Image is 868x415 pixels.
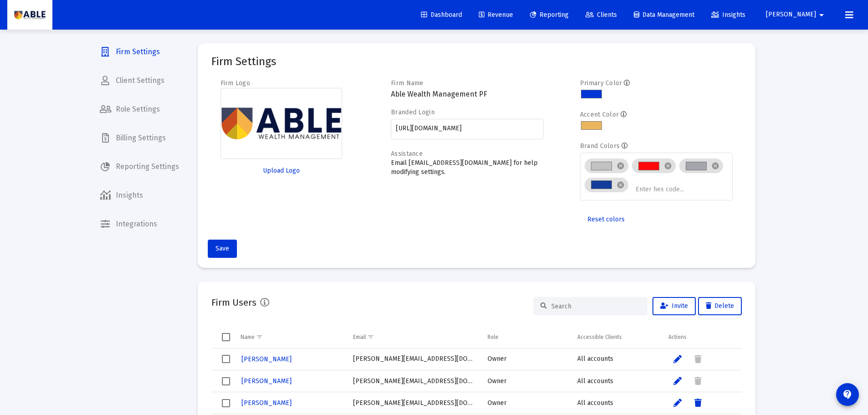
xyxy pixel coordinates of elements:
[391,150,423,158] label: Assistance
[92,213,186,235] a: Integrations
[523,6,576,24] a: Reporting
[479,11,513,19] span: Revenue
[221,162,343,180] button: Upload Logo
[222,377,230,385] div: Select row
[347,326,482,348] td: Column Email
[652,297,696,315] button: Invite
[711,162,719,170] mat-icon: cancel
[211,295,257,310] h2: Firm Users
[241,396,293,410] a: [PERSON_NAME]
[241,377,292,385] span: [PERSON_NAME]
[92,156,186,178] a: Reporting Settings
[241,374,293,388] a: [PERSON_NAME]
[577,333,622,341] div: Accessible Clients
[551,302,641,310] input: Search
[391,108,435,116] label: Branded Login
[488,333,498,341] div: Role
[391,159,544,177] p: Email [EMAIL_ADDRESS][DOMAIN_NAME] for help modifying settings.
[704,6,753,24] a: Insights
[755,5,838,24] button: [PERSON_NAME]
[571,326,662,348] td: Column Accessible Clients
[221,79,251,87] label: Firm Logo
[668,333,687,341] div: Actions
[347,370,482,392] td: [PERSON_NAME][EMAIL_ADDRESS][DOMAIN_NAME]
[241,333,255,341] div: Name
[488,355,507,363] span: Owner
[14,6,46,24] img: Dashboard
[481,326,571,348] td: Column Role
[92,184,186,206] a: Insights
[636,186,704,193] input: Enter hex code...
[488,377,507,385] span: Owner
[222,399,230,407] div: Select row
[587,215,625,223] span: Reset colors
[92,41,186,63] a: Firm Settings
[241,399,292,407] span: [PERSON_NAME]
[616,181,625,189] mat-icon: cancel
[391,79,424,87] label: Firm Name
[698,297,742,315] button: Delete
[634,11,694,19] span: Data Management
[211,57,276,66] mat-card-title: Firm Settings
[347,348,482,370] td: [PERSON_NAME][EMAIL_ADDRESS][DOMAIN_NAME]
[208,240,237,258] button: Save
[842,389,853,400] mat-icon: contact_support
[580,111,619,118] label: Accent Color
[347,392,482,414] td: [PERSON_NAME][EMAIL_ADDRESS][DOMAIN_NAME]
[92,98,186,120] a: Role Settings
[577,399,613,407] span: All accounts
[241,355,292,363] span: [PERSON_NAME]
[263,167,300,174] span: Upload Logo
[586,11,617,19] span: Clients
[578,6,624,24] a: Clients
[816,6,827,24] mat-icon: arrow_drop_down
[222,333,230,341] div: Select all
[353,333,366,341] div: Email
[530,11,569,19] span: Reporting
[414,6,469,24] a: Dashboard
[580,142,620,150] label: Brand Colors
[664,162,672,170] mat-icon: cancel
[580,210,632,229] button: Reset colors
[92,70,186,92] a: Client Settings
[662,326,741,348] td: Column Actions
[706,302,734,310] span: Delete
[580,79,622,87] label: Primary Color
[256,333,263,340] span: Show filter options for column 'Name'
[577,377,613,385] span: All accounts
[585,157,728,195] mat-chip-list: Brand colors
[488,399,507,407] span: Owner
[4,47,529,123] span: Loremipsum dolorsit ametcons adi elitsedd ei Temp Incidi Utlaboreet DOL, m aliquaenim adminimven ...
[616,162,625,170] mat-icon: cancel
[766,11,816,19] span: [PERSON_NAME]
[421,11,462,19] span: Dashboard
[472,6,520,24] a: Revenue
[216,245,229,252] span: Save
[367,333,374,340] span: Show filter options for column 'Email'
[711,11,745,19] span: Insights
[627,6,702,24] a: Data Management
[241,353,293,366] a: [PERSON_NAME]
[577,355,613,363] span: All accounts
[92,127,186,149] a: Billing Settings
[234,326,347,348] td: Column Name
[222,355,230,363] div: Select row
[221,88,343,159] img: Firm logo
[391,88,544,101] h3: Able Wealth Management PF
[660,302,688,310] span: Invite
